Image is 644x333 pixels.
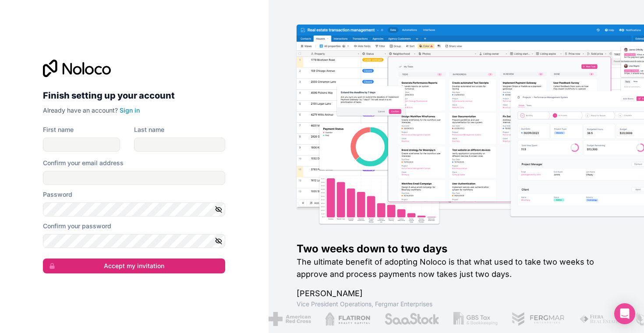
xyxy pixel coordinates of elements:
[43,259,225,273] button: Accept my invitation
[565,312,606,326] img: /assets/fiera-fwj2N5v4.png
[297,256,616,280] h2: The ultimate benefit of adopting Noloco is that what used to take two weeks to approve and proces...
[497,312,551,326] img: /assets/fergmar-CudnrXN5.png
[120,106,140,114] a: Sign in
[43,234,225,248] input: Confirm password
[134,125,164,134] label: Last name
[43,159,124,167] label: Confirm your email address
[43,222,111,230] label: Confirm your password
[254,312,297,326] img: /assets/american-red-cross-BAupjrZR.png
[614,303,635,324] div: Open Intercom Messenger
[297,242,616,256] h1: Two weeks down to two days
[297,287,616,300] h1: [PERSON_NAME]
[370,312,425,326] img: /assets/saastock-C6Zbiodz.png
[43,88,225,103] h2: Finish setting up your account
[43,190,72,199] label: Password
[43,125,74,134] label: First name
[311,312,356,326] img: /assets/flatiron-C8eUkumj.png
[134,138,225,152] input: family-name
[439,312,484,326] img: /assets/gbstax-C-GtDUiK.png
[43,106,118,114] span: Already have an account?
[43,202,225,216] input: Password
[297,300,616,308] h1: Vice President Operations , Fergmar Enterprises
[43,138,120,152] input: given-name
[43,171,225,185] input: Email address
